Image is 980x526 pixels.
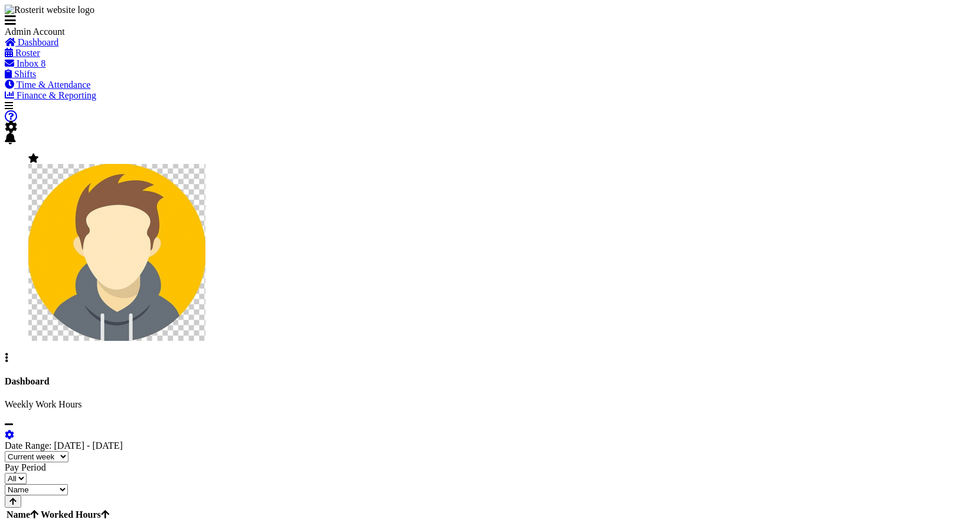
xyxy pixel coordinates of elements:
[5,69,36,79] a: Shifts
[5,27,182,37] div: Admin Account
[5,80,90,90] a: Time & Attendance
[41,509,109,520] span: Worked Hours
[5,430,14,440] a: settings
[5,58,45,68] a: Inbox 8
[14,69,36,79] span: Shifts
[5,48,40,58] a: Roster
[5,440,123,451] label: Date Range: [DATE] - [DATE]
[5,399,975,410] p: Weekly Work Hours
[15,48,40,58] span: Roster
[5,5,94,15] img: Rosterit website logo
[41,58,45,68] span: 8
[17,58,38,68] span: Inbox
[5,462,46,472] label: Pay Period
[5,376,975,387] h4: Dashboard
[28,164,205,341] img: admin-rosteritf9cbda91fdf824d97c9d6345b1f660ea.png
[5,90,96,100] a: Finance & Reporting
[17,90,96,100] span: Finance & Reporting
[17,80,91,90] span: Time & Attendance
[18,37,58,47] span: Dashboard
[5,419,13,429] a: minimize
[6,509,38,520] span: Name
[5,37,58,47] a: Dashboard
